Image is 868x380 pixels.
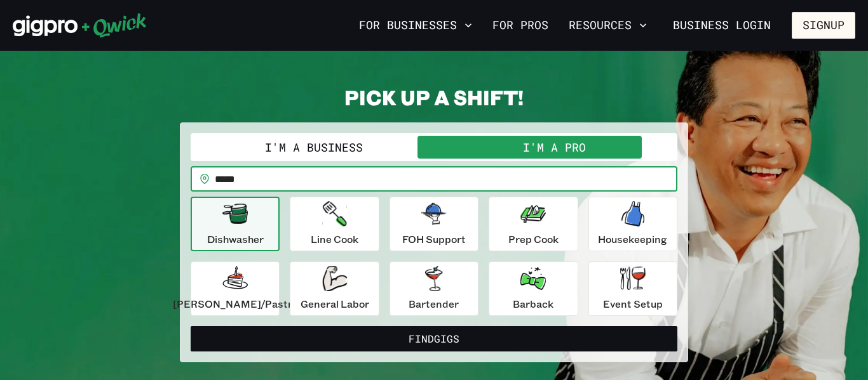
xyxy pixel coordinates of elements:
p: Bartender [409,296,459,311]
button: Event Setup [588,261,677,316]
button: I'm a Pro [434,136,675,159]
button: [PERSON_NAME]/Pastry [191,261,280,316]
a: Business Login [662,12,782,39]
button: General Labor [290,261,379,316]
button: I'm a Business [193,136,434,159]
button: For Businesses [354,15,477,36]
button: Resources [564,15,652,36]
p: General Labor [301,296,369,311]
button: Signup [792,12,855,39]
p: Housekeeping [598,232,667,247]
p: Dishwasher [207,232,264,247]
button: FindGigs [191,326,677,351]
a: For Pros [487,15,553,36]
p: Prep Cook [508,232,559,247]
h2: PICK UP A SHIFT! [180,84,688,110]
button: FOH Support [390,197,478,251]
p: [PERSON_NAME]/Pastry [173,296,297,311]
p: Event Setup [603,296,663,311]
p: FOH Support [402,232,466,247]
button: Prep Cook [489,197,578,251]
button: Dishwasher [191,197,280,251]
button: Housekeeping [588,197,677,251]
button: Line Cook [290,197,379,251]
button: Barback [489,261,578,316]
button: Bartender [390,261,478,316]
p: Line Cook [311,232,358,247]
p: Barback [513,296,553,311]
